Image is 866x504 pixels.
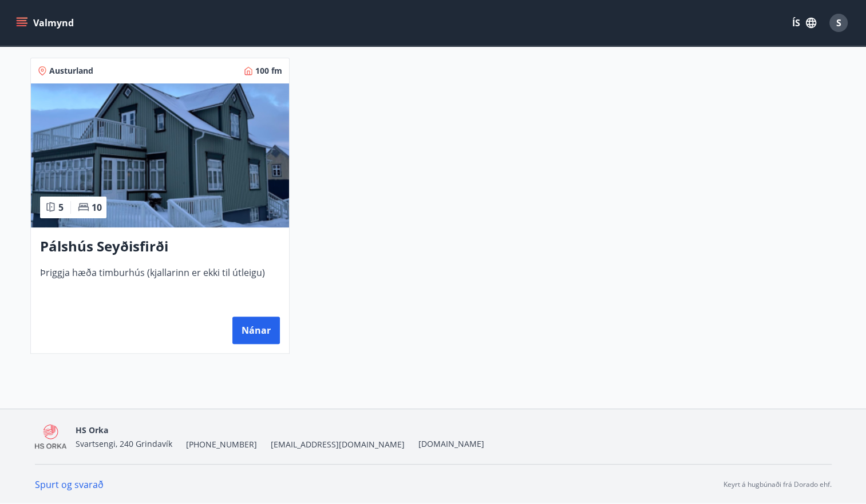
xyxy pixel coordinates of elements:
[255,65,282,77] span: 100 fm
[186,439,257,450] span: [PHONE_NUMBER]
[35,478,104,491] a: Spurt og svarað
[232,317,280,344] button: Nánar
[418,438,484,449] a: [DOMAIN_NAME]
[76,425,108,435] span: HS Orka
[723,479,832,490] p: Keyrt á hugbúnaði frá Dorado ehf.
[836,17,841,29] span: S
[825,9,852,37] button: S
[271,439,405,450] span: [EMAIL_ADDRESS][DOMAIN_NAME]
[76,438,172,449] span: Svartsengi, 240 Grindavík
[49,65,93,77] span: Austurland
[92,201,102,214] span: 10
[40,266,280,304] span: Þriggja hæða timburhús (kjallarinn er ekki til útleigu)
[31,83,289,227] img: Paella dish
[35,425,67,449] img: 4KEE8UqMSwrAKrdyHDgoo3yWdiux5j3SefYx3pqm.png
[786,13,822,33] button: ÍS
[14,13,78,33] button: menu
[58,201,64,214] span: 5
[40,237,280,257] h3: Pálshús Seyðisfirði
